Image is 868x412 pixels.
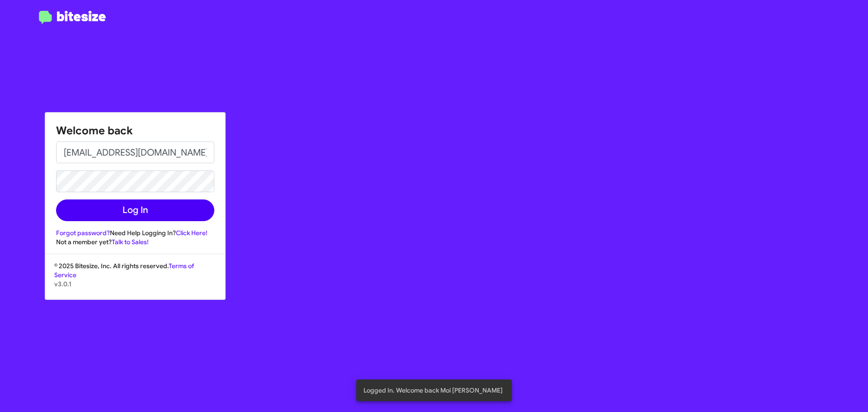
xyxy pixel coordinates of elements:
span: Logged In. Welcome back Moi [PERSON_NAME] [363,386,503,395]
p: v3.0.1 [54,279,216,289]
div: © 2025 Bitesize, Inc. All rights reserved. [45,261,225,299]
input: Email address [56,142,214,163]
div: Need Help Logging In? [56,228,214,237]
a: Click Here! [176,229,208,237]
button: Log In [56,199,214,221]
h1: Welcome back [56,123,214,138]
a: Forgot password? [56,229,110,237]
div: Not a member yet? [56,237,214,246]
a: Talk to Sales! [112,238,149,246]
